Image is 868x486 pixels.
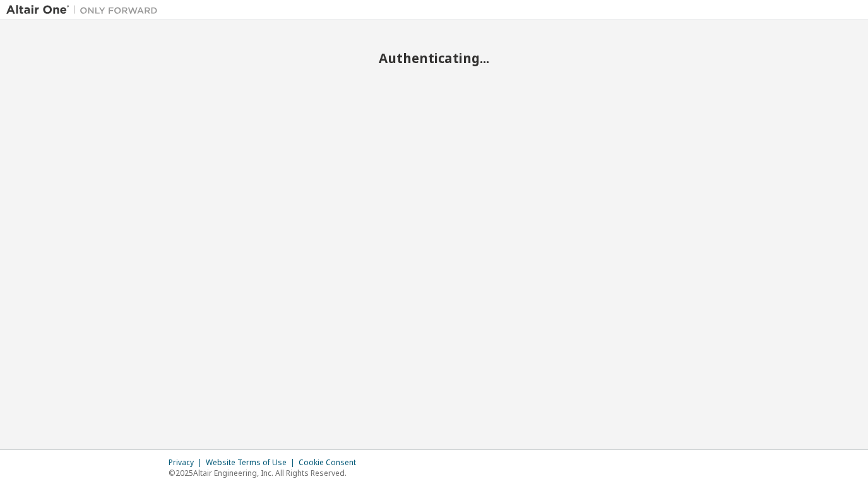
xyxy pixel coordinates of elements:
[299,458,364,468] div: Cookie Consent
[6,50,862,66] h2: Authenticating...
[169,468,364,478] p: © 2025 Altair Engineering, Inc. All Rights Reserved.
[6,4,164,16] img: Altair One
[169,458,206,468] div: Privacy
[206,458,299,468] div: Website Terms of Use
